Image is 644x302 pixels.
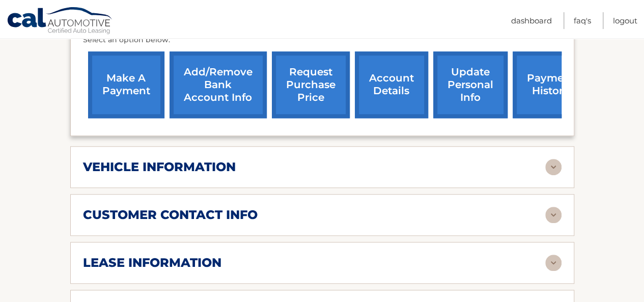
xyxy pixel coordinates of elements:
a: make a payment [88,51,164,118]
img: accordion-rest.svg [545,255,562,271]
h2: vehicle information [83,159,236,175]
a: Logout [613,12,637,29]
h2: customer contact info [83,207,258,223]
img: accordion-rest.svg [545,207,562,223]
a: Dashboard [511,12,552,29]
img: accordion-rest.svg [545,159,562,175]
a: Add/Remove bank account info [170,51,267,118]
a: FAQ's [574,12,591,29]
a: request purchase price [272,51,350,118]
a: account details [355,51,428,118]
a: payment history [513,51,589,118]
p: Select an option below: [83,34,562,46]
a: Cal Automotive [7,7,114,36]
h2: lease information [83,255,221,270]
a: update personal info [433,51,508,118]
